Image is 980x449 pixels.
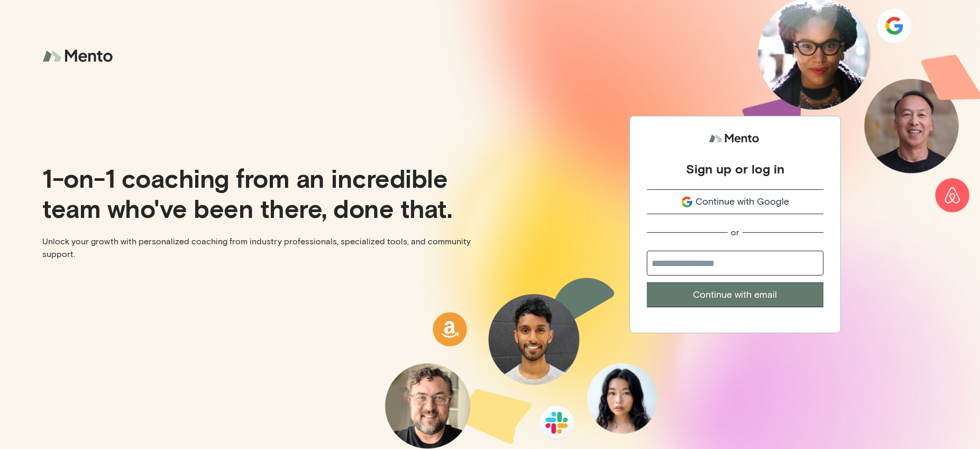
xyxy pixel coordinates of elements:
[42,235,482,261] p: Unlock your growth with personalized coaching from industry professionals, specialized tools, and...
[647,189,823,214] button: Continue with Google
[42,163,482,222] p: 1-on-1 coaching from an incredible team who've been there, done that.
[709,129,762,149] img: logo.svg
[731,227,739,238] div: or
[695,195,789,209] span: Continue with Google
[647,282,823,307] button: Continue with email
[42,42,116,70] img: logo
[686,161,784,177] div: Sign up or log in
